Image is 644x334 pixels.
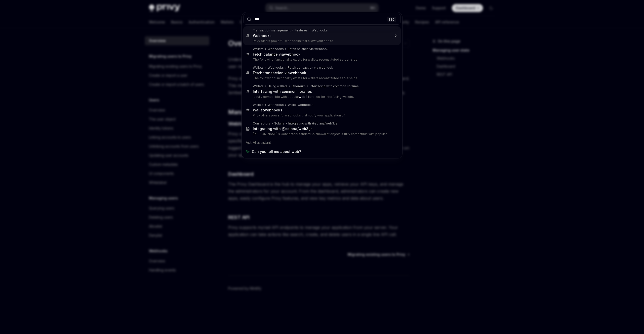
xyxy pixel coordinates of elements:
[284,52,292,56] b: web
[295,28,308,32] div: Features
[288,66,333,70] div: Fetch transaction via webhook
[268,66,284,70] div: Webhooks
[299,95,305,99] b: web
[253,127,312,131] div: Integrating with @solana/ 3.js
[264,108,271,112] b: web
[292,84,306,88] div: Ethereum
[387,17,396,22] div: ESC
[268,84,288,88] div: Using wallets
[268,47,284,51] div: Webhooks
[253,33,271,38] div: hooks
[288,47,329,51] div: Fetch balance via webhook
[253,132,390,136] p: [PERSON_NAME]'s ConnectedStandardSolanaWallet object is fully compatible with popular web3 librar...
[253,89,312,94] div: Interfacing with common libraries
[288,103,313,107] div: Wallet webhooks
[253,76,390,80] p: The following functionality exists for wallets reconstituted server-side
[253,71,306,75] div: Fetch transaction via hook
[253,39,390,43] p: Privy offers powerful webhooks that allow your app to
[253,103,264,107] div: Wallets
[312,28,328,32] div: Webhooks
[310,84,359,88] div: Interfacing with common libraries
[243,138,401,147] div: Ask AI assistant
[252,149,301,154] span: Can you tell me about web?
[268,103,284,107] div: Webhooks
[288,121,337,126] div: Integrating with @solana/web3.js
[253,33,261,38] b: Web
[253,52,300,57] div: Fetch balance via hook
[253,113,390,117] p: Privy offers powerful webhooks that notify your application of
[290,71,297,75] b: web
[253,95,390,99] p: is fully compatible with popular 3 libraries for interfacing wallets,
[253,121,270,126] div: Connectors
[253,108,282,112] div: Wallet hooks
[253,28,291,32] div: Transaction management
[253,66,264,70] div: Wallets
[253,47,264,51] div: Wallets
[299,127,306,131] b: web
[274,121,284,126] div: Solana
[253,84,264,88] div: Wallets
[253,58,390,62] p: The following functionality exists for wallets reconstituted server-side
